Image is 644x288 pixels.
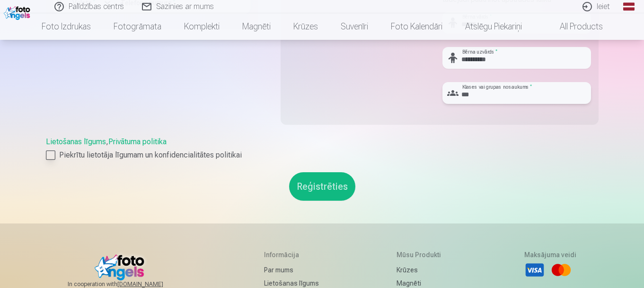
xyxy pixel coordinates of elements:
a: Atslēgu piekariņi [454,13,533,40]
a: [DOMAIN_NAME] [117,280,186,288]
a: All products [533,13,614,40]
a: Krūzes [397,263,446,277]
label: Piekrītu lietotāja līgumam un konfidencialitātes politikai [46,149,599,161]
div: , [46,136,599,161]
a: Fotogrāmata [102,13,173,40]
a: Foto kalendāri [379,13,454,40]
a: Komplekti [173,13,231,40]
li: Mastercard [551,260,572,280]
h5: Maksājuma veidi [524,250,576,260]
a: Suvenīri [329,13,379,40]
button: Reģistrēties [289,172,355,201]
a: Krūzes [282,13,329,40]
h5: Informācija [264,250,319,260]
a: Privātuma politika [108,137,167,146]
a: Foto izdrukas [30,13,102,40]
a: Lietošanas līgums [46,137,106,146]
li: Visa [524,260,545,280]
a: Par mums [264,263,319,277]
h5: Mūsu produkti [397,250,446,260]
span: In cooperation with [68,280,186,288]
img: /fa1 [4,4,33,20]
a: Magnēti [231,13,282,40]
